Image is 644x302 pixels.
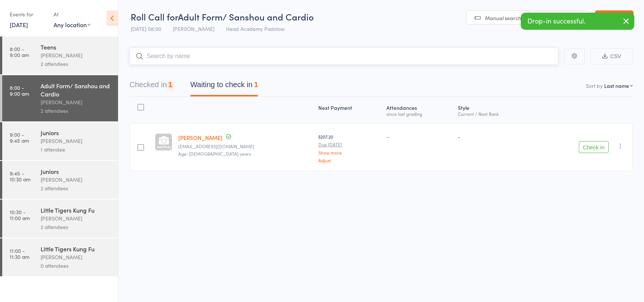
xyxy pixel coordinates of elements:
div: Adult Form/ Sanshou and Cardio [41,82,112,98]
span: Manual search [485,14,521,22]
div: [PERSON_NAME] [41,175,112,184]
div: [PERSON_NAME] [41,98,112,107]
div: 1 [168,80,172,89]
div: - [458,133,532,140]
div: since last grading [386,111,452,116]
div: Little Tigers Kung Fu [41,245,112,253]
time: 9:00 - 9:45 am [10,131,29,143]
a: [PERSON_NAME] [178,134,222,142]
div: Current / Next Rank [458,111,532,116]
time: 8:00 - 9:00 am [10,46,29,58]
span: [PERSON_NAME] [173,25,214,32]
a: Show more [318,150,380,155]
a: [DATE] [10,20,28,29]
a: 11:00 -11:30 amLittle Tigers Kung Fu[PERSON_NAME]0 attendees [2,238,118,276]
div: [PERSON_NAME] [41,253,112,261]
div: Juniors [41,167,112,175]
a: 8:00 -9:00 amAdult Form/ Sanshou and Cardio[PERSON_NAME]2 attendees [2,75,118,121]
button: Checked in1 [130,77,172,96]
span: Adult Form/ Sanshou and Cardio [178,10,314,23]
button: Waiting to check in1 [190,77,258,96]
div: [PERSON_NAME] [41,51,112,60]
div: Next Payment [315,100,383,120]
time: 10:30 - 11:00 am [10,209,30,221]
div: [PERSON_NAME] [41,137,112,145]
div: Drop-in successful. [521,13,634,30]
div: 1 attendee [41,145,112,154]
div: Atten­dances [383,100,455,120]
a: 8:00 -9:00 amTeens[PERSON_NAME]2 attendees [2,36,118,74]
div: Juniors [41,128,112,137]
label: Sort by [586,82,603,89]
span: Head Academy Padstow [226,25,285,32]
div: Events for [10,8,46,20]
a: 10:30 -11:00 amLittle Tigers Kung Fu[PERSON_NAME]2 attendees [2,200,118,238]
a: 9:00 -9:45 amJuniors[PERSON_NAME]1 attendee [2,122,118,160]
span: Roll Call for [131,10,178,23]
time: 8:00 - 9:00 am [10,85,29,96]
small: vtzortzis@gmail.com [178,144,312,149]
span: Age: [DEMOGRAPHIC_DATA] years [178,150,251,157]
a: Adjust [318,158,380,163]
span: [DATE] 08:00 [131,25,161,32]
a: Exit roll call [595,10,634,25]
div: Last name [604,82,629,89]
time: 11:00 - 11:30 am [10,248,29,260]
div: 1 [254,80,258,89]
div: 2 attendees [41,223,112,231]
div: 2 attendees [41,184,112,193]
div: 2 attendees [41,60,112,68]
small: Due [DATE] [318,142,380,147]
input: Search by name [130,48,558,65]
div: Style [455,100,535,120]
div: $207.20 [318,133,380,163]
div: Teens [41,43,112,51]
div: Little Tigers Kung Fu [41,206,112,214]
div: Any location [54,20,90,29]
div: [PERSON_NAME] [41,214,112,223]
div: At [54,8,90,20]
button: CSV [590,48,633,64]
a: 9:45 -10:30 amJuniors[PERSON_NAME]2 attendees [2,161,118,199]
time: 9:45 - 10:30 am [10,170,31,182]
div: - [386,133,452,140]
button: Check in [579,141,609,153]
div: 0 attendees [41,261,112,270]
div: 2 attendees [41,107,112,115]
